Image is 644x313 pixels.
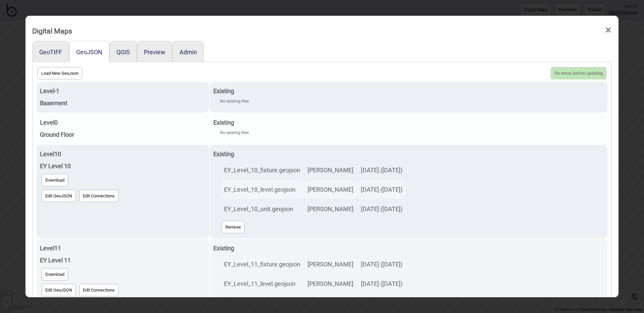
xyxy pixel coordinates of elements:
[40,97,206,109] div: Basement
[77,282,120,298] a: Edit Connections
[221,161,304,180] td: EY_Level_10_fixture.geojson
[42,284,76,296] button: Edit GeoJSON
[116,49,130,56] button: QGIS
[213,150,234,158] strong: Existing
[358,200,406,218] td: [DATE] ([DATE])
[221,180,304,199] td: EY_Level_10_level.geojson
[40,160,206,172] div: EY Level 10
[304,294,357,313] td: [PERSON_NAME]
[304,200,357,218] td: [PERSON_NAME]
[358,255,406,274] td: [DATE] ([DATE])
[221,200,304,218] td: EY_Level_10_unit.geojson
[40,85,206,97] div: Level -1
[551,67,606,79] button: Fix errors before updating
[40,254,206,266] div: EY Level 11
[213,245,234,252] strong: Existing
[39,49,62,56] button: GeoTIFF
[179,49,197,56] button: Admin
[220,129,604,137] div: No existing files
[221,294,304,313] td: EY_Level_11_unit.geojson
[304,274,357,293] td: [PERSON_NAME]
[38,67,82,79] button: Load New GeoJson
[42,174,68,186] button: Download
[40,129,206,141] div: Ground Floor
[77,188,120,204] a: Edit Connections
[358,161,406,180] td: [DATE] ([DATE])
[40,117,206,129] div: Level 0
[213,87,234,95] strong: Existing
[222,221,245,233] button: Remove
[358,180,406,199] td: [DATE] ([DATE])
[358,274,406,293] td: [DATE] ([DATE])
[605,19,612,41] span: ×
[220,97,604,105] div: No existing files
[221,274,304,293] td: EY_Level_11_level.geojson
[79,284,118,296] button: Edit Connections
[304,161,357,180] td: [PERSON_NAME]
[42,190,76,202] button: Edit GeoJSON
[79,190,118,202] button: Edit Connections
[144,49,165,56] button: Preview
[304,255,357,274] td: [PERSON_NAME]
[32,24,72,38] div: Digital Maps
[221,255,304,274] td: EY_Level_11_fixture.geojson
[40,242,206,254] div: Level 11
[40,148,206,160] div: Level 10
[304,180,357,199] td: [PERSON_NAME]
[358,294,406,313] td: [DATE] ([DATE])
[213,119,234,126] strong: Existing
[42,268,68,280] button: Download
[76,49,102,56] button: GeoJSON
